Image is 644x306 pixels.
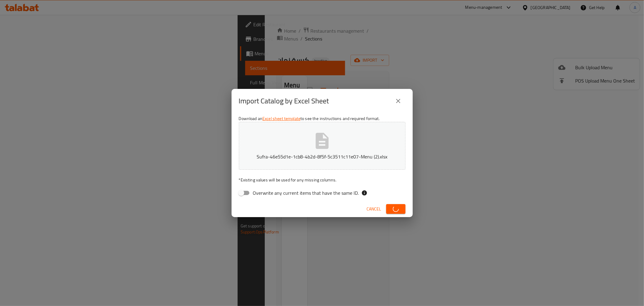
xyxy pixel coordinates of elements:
span: Overwrite any current items that have the same ID. [253,189,359,197]
div: Download an to see the instructions and required format. [232,113,413,201]
svg: If the overwrite option isn't selected, then the items that match an existing ID will be ignored ... [361,190,367,196]
button: Cancel [364,203,384,215]
a: Excel sheet template [262,115,300,122]
h2: Import Catalog by Excel Sheet [239,96,329,106]
span: Cancel [367,205,381,213]
button: Sufra-46e55d1e-1cb8-4b2d-8f5f-5c3511c11e07-Menu (2).xlsx [239,122,405,170]
p: Existing values will be used for any missing columns. [239,177,405,183]
p: Sufra-46e55d1e-1cb8-4b2d-8f5f-5c3511c11e07-Menu (2).xlsx [248,153,396,160]
button: close [391,94,405,108]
